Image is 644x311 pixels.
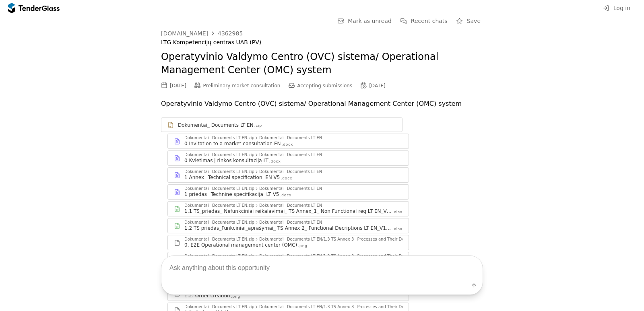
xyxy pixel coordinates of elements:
div: Dokumentai_ Documents LT EN.zip [184,170,254,174]
div: [DATE] [170,83,186,89]
div: .xlsx [392,227,402,232]
div: Dokumentai_ Documents LT EN [259,136,322,140]
div: [DATE] [369,83,386,89]
div: Dokumentai_ Documents LT EN.zip [184,237,254,241]
span: Mark as unread [348,18,392,24]
a: Dokumentai_ Documents LT EN.zipDokumentai_ Documents LT EN0 Kvietimas į rinkos konsultaciją LT.docx [167,150,409,166]
button: Save [454,16,483,26]
a: Dokumentai_ Documents LT EN.zipDokumentai_ Documents LT EN1.1 TS_priedas_ Nefunkciniai reikalavim... [167,201,409,216]
div: .docx [281,142,293,147]
button: Log in [601,3,633,13]
p: Operatyvinio Valdymo Centro (OVC) sistema/ Operational Management Center (OMC) system [161,98,483,109]
div: .docx [280,193,291,198]
a: Dokumentai_ Documents LT EN.zipDokumentai_ Documents LT EN1.2 TS priedas_Funkciniai_aprašymai_ TS... [167,218,409,233]
div: Dokumentai_ Documents LT EN.zip [184,220,254,224]
div: Dokumentai_ Documents LT EN [259,220,322,224]
div: 1.1 TS_priedas_ Nefunkciniai reikalavimai_ TS Annex_1_ Non Functional req LT EN_V_ FILL IN [184,208,392,214]
a: Dokumentai_ Documents LT EN.zip [161,117,402,132]
a: [DOMAIN_NAME]4362985 [161,30,243,37]
div: 1.2 TS priedas_Funkciniai_aprašymai_ TS Annex 2_ Functional Decriptions LT EN_V1 FILL IN [184,225,392,231]
span: Log in [613,5,630,11]
div: 0 Invitation to a market consultation EN [184,140,281,147]
div: [DOMAIN_NAME] [161,31,208,36]
div: 1 Annex_ Technical specification EN V5 [184,174,280,181]
div: .zip [254,123,262,128]
span: Save [467,18,481,24]
span: Accepting submissions [297,83,352,89]
div: .docx [269,159,281,164]
div: Dokumentai_ Documents LT EN [178,122,254,128]
div: Dokumentai_ Documents LT EN/1.3 TS Annex 3_ Processes and Their Descriptions EN/0. E2E Operationa... [259,237,526,241]
div: 1 priedas_ Technine specifikacija LT V5 [184,191,279,198]
div: .xlsx [392,210,402,215]
div: Dokumentai_ Documents LT EN.zip [184,204,254,208]
div: Dokumentai_ Documents LT EN [259,187,322,191]
div: LTG Kompetencijų centras UAB (PV) [161,39,483,46]
button: Recent chats [398,16,450,26]
div: .docx [281,176,292,181]
div: Dokumentai_ Documents LT EN [259,204,322,208]
div: Dokumentai_ Documents LT EN [259,153,322,157]
div: Dokumentai_ Documents LT EN.zip [184,136,254,140]
a: Dokumentai_ Documents LT EN.zipDokumentai_ Documents LT EN1 Annex_ Technical specification EN V5.... [167,167,409,183]
span: Recent chats [411,18,448,24]
div: Dokumentai_ Documents LT EN [259,170,322,174]
div: 4362985 [218,31,243,36]
button: Mark as unread [335,16,394,26]
span: Preliminary market consultation [203,83,281,89]
a: Dokumentai_ Documents LT EN.zipDokumentai_ Documents LT EN0 Invitation to a market consultation E... [167,134,409,149]
div: Dokumentai_ Documents LT EN.zip [184,153,254,157]
div: 0 Kvietimas į rinkos konsultaciją LT [184,157,268,164]
a: Dokumentai_ Documents LT EN.zipDokumentai_ Documents LT EN/1.3 TS Annex 3_ Processes and Their De... [167,235,409,250]
div: Dokumentai_ Documents LT EN.zip [184,187,254,191]
h2: Operatyvinio Valdymo Centro (OVC) sistema/ Operational Management Center (OMC) system [161,50,483,77]
a: Dokumentai_ Documents LT EN.zipDokumentai_ Documents LT EN1 priedas_ Technine specifikacija LT V5... [167,184,409,200]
